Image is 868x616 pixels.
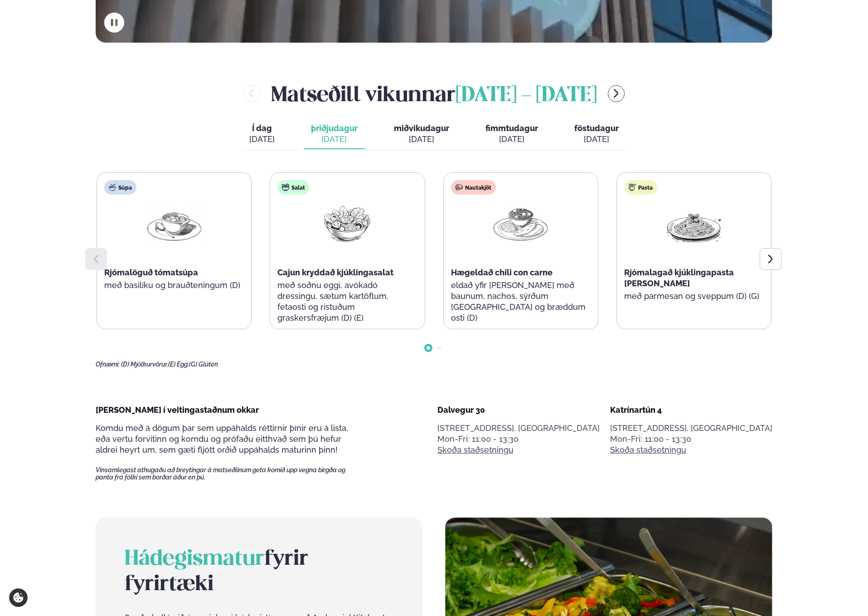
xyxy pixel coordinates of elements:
p: með soðnu eggi, avókadó dressingu, sætum kartöflum, fetaosti og ristuðum graskersfræjum (D) (E) [277,280,417,323]
span: Komdu með á dögum þar sem uppáhalds réttirnir þínir eru á lista, eða vertu forvitinn og komdu og ... [96,423,348,455]
span: Rjómalagað kjúklingapasta [PERSON_NAME] [624,268,734,288]
span: Í dag [249,123,275,134]
p: [STREET_ADDRESS], [GEOGRAPHIC_DATA] [437,423,600,434]
img: Curry-Rice-Naan.png [492,202,550,244]
span: (D) Mjólkurvörur, [121,361,168,368]
span: Cajun kryddað kjúklingasalat [277,268,393,277]
div: [DATE] [311,134,358,145]
button: fimmtudagur [DATE] [478,119,545,149]
p: eldað yfir [PERSON_NAME] með baunum, nachos, sýrðum [GEOGRAPHIC_DATA] og bræddum osti (D) [451,280,591,323]
span: Vinsamlegast athugaðu að breytingar á matseðlinum geta komið upp vegna birgða og panta frá fólki ... [96,466,361,481]
div: Katrínartún 4 [610,405,772,416]
div: Mon-Fri: 11:00 - 13:30 [437,434,600,445]
h2: fyrir fyrirtæki [125,547,393,597]
h2: Matseðill vikunnar [271,79,597,108]
img: salad.svg [282,184,289,191]
span: Go to slide 2 [437,346,441,350]
img: Spagetti.png [665,202,723,244]
div: [DATE] [485,134,538,145]
div: Dalvegur 30 [437,405,600,416]
span: föstudagur [574,123,619,133]
span: (G) Glúten [189,361,218,368]
button: Í dag [DATE] [242,119,282,149]
div: [DATE] [394,134,449,145]
img: soup.svg [109,184,116,191]
img: Soup.png [145,202,203,244]
span: Hádegismatur [125,549,264,569]
span: (E) Egg, [168,361,189,368]
span: Ofnæmi: [96,361,120,368]
span: Go to slide 1 [427,346,430,350]
span: [PERSON_NAME] í veitingastaðnum okkar [96,405,259,415]
img: Salad.png [318,202,376,244]
span: miðvikudagur [394,123,449,133]
span: Hægeldað chili con carne [451,268,553,277]
p: [STREET_ADDRESS], [GEOGRAPHIC_DATA] [610,423,772,434]
span: fimmtudagur [485,123,538,133]
p: með parmesan og sveppum (D) (G) [624,291,764,302]
div: Súpa [104,180,136,195]
button: menu-btn-left [243,85,260,102]
a: Skoða staðsetningu [610,445,686,455]
a: Skoða staðsetningu [437,445,514,455]
span: Rjómalöguð tómatsúpa [104,268,198,277]
img: beef.svg [456,184,463,191]
div: [DATE] [574,134,619,145]
button: menu-btn-right [608,85,625,102]
p: með basilíku og brauðteningum (D) [104,280,244,291]
div: Pasta [624,180,657,195]
button: þriðjudagur [DATE] [304,119,365,149]
img: pasta.svg [629,184,636,191]
button: föstudagur [DATE] [567,119,626,149]
a: Cookie settings [9,588,28,607]
div: Nautakjöt [451,180,496,195]
button: miðvikudagur [DATE] [387,119,456,149]
div: Salat [277,180,310,195]
div: [DATE] [249,134,275,145]
span: þriðjudagur [311,123,358,133]
div: Mon-Fri: 11:00 - 13:30 [610,434,772,445]
span: [DATE] - [DATE] [456,86,597,106]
